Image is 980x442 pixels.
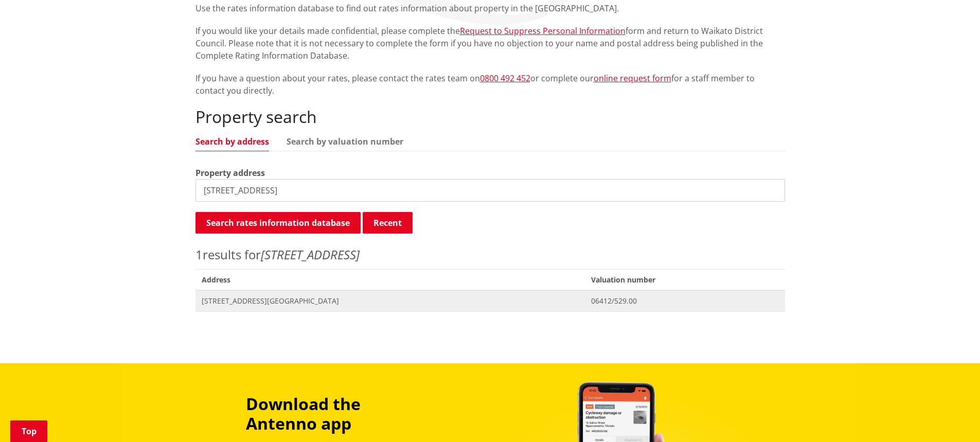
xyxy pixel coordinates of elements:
a: 0800 492 452 [480,73,530,84]
span: Address [195,269,585,290]
button: Recent [363,212,413,234]
span: 1 [195,246,203,263]
span: 06412/529.00 [591,296,778,306]
h2: Property search [195,107,785,127]
em: [STREET_ADDRESS] [261,246,360,263]
a: [STREET_ADDRESS][GEOGRAPHIC_DATA] 06412/529.00 [195,290,785,311]
h3: Download the Antenno app [246,394,432,434]
a: Search by valuation number [287,137,403,146]
label: Property address [195,167,265,179]
a: Request to Suppress Personal Information [460,25,626,37]
a: Search by address [195,137,269,146]
iframe: Messenger Launcher [933,399,970,436]
p: If you have a question about your rates, please contact the rates team on or complete our for a s... [195,72,785,97]
input: e.g. Duke Street NGARUAWAHIA [195,179,785,202]
a: Top [10,420,47,442]
a: online request form [594,73,671,84]
span: [STREET_ADDRESS][GEOGRAPHIC_DATA] [202,296,579,306]
button: Search rates information database [195,212,361,234]
p: results for [195,245,785,264]
p: Use the rates information database to find out rates information about property in the [GEOGRAPHI... [195,2,785,14]
span: Valuation number [585,269,785,290]
p: If you would like your details made confidential, please complete the form and return to Waikato ... [195,25,785,62]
